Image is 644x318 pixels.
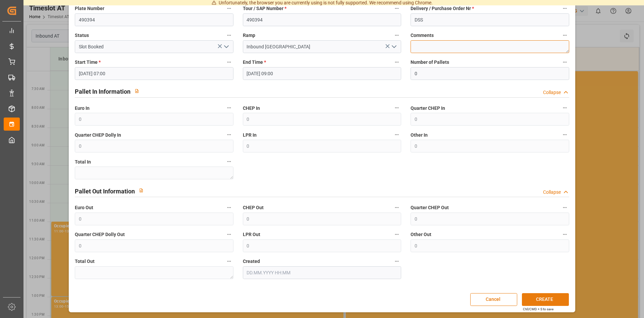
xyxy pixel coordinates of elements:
[560,4,569,13] button: Delivery / Purchase Order Nr *
[225,257,233,266] button: Total Out
[392,130,401,139] button: LPR In
[411,231,431,238] span: Other Out
[75,87,130,96] h2: Pallet In Information
[392,58,401,66] button: End Time *
[392,203,401,212] button: CHEP Out
[243,266,401,279] input: DD.MM.YYYY HH:MM
[225,130,233,139] button: Quarter CHEP Dolly In
[392,4,401,13] button: Tour / SAP Number *
[75,5,104,12] span: Plate Number
[225,157,233,166] button: Total In
[130,85,143,97] button: View description
[243,231,260,238] span: LPR Out
[392,103,401,112] button: CHEP In
[560,230,569,239] button: Other Out
[522,293,569,306] button: CREATE
[75,67,233,80] input: DD.MM.YYYY HH:MM
[225,230,233,239] button: Quarter CHEP Dolly Out
[75,59,101,66] span: Start Time
[392,31,401,40] button: Ramp
[560,31,569,40] button: Comments
[470,293,517,306] button: Cancel
[225,203,233,212] button: Euro Out
[243,5,286,12] span: Tour / SAP Number
[75,231,125,238] span: Quarter CHEP Dolly Out
[560,130,569,139] button: Other In
[75,32,89,39] span: Status
[523,307,553,312] div: Ctrl/CMD + S to save
[392,257,401,266] button: Created
[75,132,121,139] span: Quarter CHEP Dolly In
[560,103,569,112] button: Quarter CHEP In
[543,89,561,96] div: Collapse
[225,4,233,13] button: Plate Number
[221,42,231,52] button: open menu
[243,32,255,39] span: Ramp
[411,132,428,139] span: Other In
[75,158,91,166] span: Total In
[75,40,233,53] input: Type to search/select
[243,132,257,139] span: LPR In
[75,187,135,196] h2: Pallet Out Information
[243,105,260,112] span: CHEP In
[135,184,148,197] button: View description
[389,42,399,52] button: open menu
[243,67,401,80] input: DD.MM.YYYY HH:MM
[225,103,233,112] button: Euro In
[243,204,264,211] span: CHEP Out
[243,59,266,66] span: End Time
[243,258,260,265] span: Created
[75,258,95,265] span: Total Out
[411,59,449,66] span: Number of Pallets
[560,203,569,212] button: Quarter CHEP Out
[75,105,90,112] span: Euro In
[75,204,93,211] span: Euro Out
[243,40,401,53] input: Type to search/select
[411,105,445,112] span: Quarter CHEP In
[543,189,561,196] div: Collapse
[411,32,434,39] span: Comments
[411,5,474,12] span: Delivery / Purchase Order Nr
[225,58,233,66] button: Start Time *
[392,230,401,239] button: LPR Out
[225,31,233,40] button: Status
[411,204,449,211] span: Quarter CHEP Out
[560,58,569,66] button: Number of Pallets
